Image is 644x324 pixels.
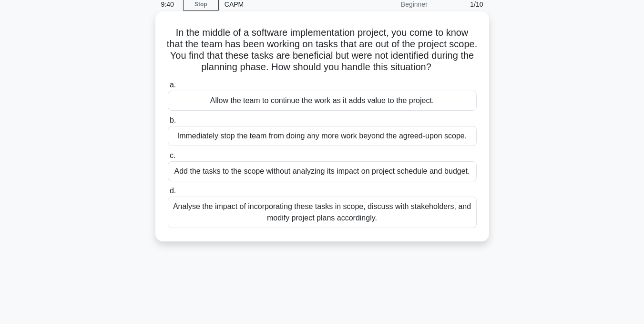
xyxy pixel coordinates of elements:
div: Allow the team to continue the work as it adds value to the project. [168,91,477,111]
h5: In the middle of a software implementation project, you come to know that the team has been worki... [167,27,478,73]
span: d. [170,187,176,195]
div: Analyse the impact of incorporating these tasks in scope, discuss with stakeholders, and modify p... [168,197,477,228]
span: c. [170,151,175,159]
span: a. [170,81,176,89]
div: Add the tasks to the scope without analyzing its impact on project schedule and budget. [168,161,477,181]
span: b. [170,116,176,124]
div: Immediately stop the team from doing any more work beyond the agreed-upon scope. [168,126,477,146]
